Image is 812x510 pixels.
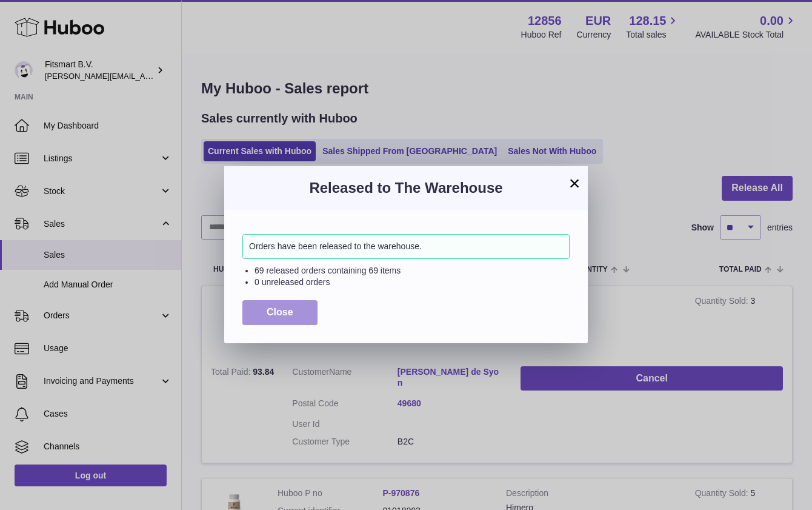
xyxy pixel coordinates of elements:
button: × [567,176,582,190]
div: Orders have been released to the warehouse. [242,234,570,259]
button: Close [242,300,318,325]
h3: Released to The Warehouse [242,178,570,198]
li: 69 released orders containing 69 items [255,265,570,277]
li: 0 unreleased orders [255,277,570,288]
span: Close [267,307,293,317]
